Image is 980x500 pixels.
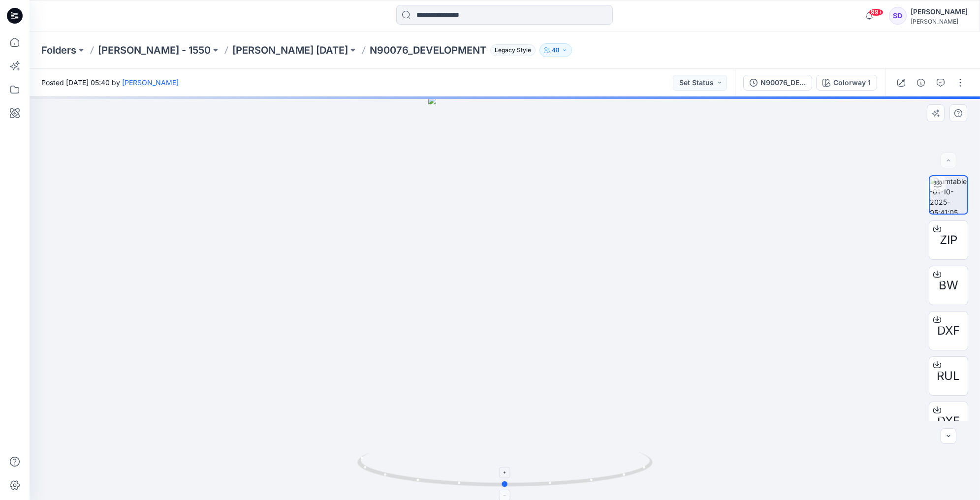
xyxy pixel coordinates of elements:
button: N90076_DEVELOPMENT [743,75,812,91]
div: N90076_DEVELOPMENT [760,77,806,88]
p: N90076_DEVELOPMENT [370,43,486,57]
a: [PERSON_NAME] [DATE] [232,43,348,57]
span: ZIP [940,231,957,249]
img: turntable-01-10-2025-05:41:05 [930,176,967,214]
button: Colorway 1 [816,75,877,91]
span: Legacy Style [490,44,536,56]
div: SD [889,7,907,25]
a: Folders [41,43,76,57]
a: [PERSON_NAME] - 1550 [98,43,211,57]
button: 48 [539,43,572,57]
div: [PERSON_NAME] [911,6,968,18]
span: 99+ [869,8,884,16]
div: [PERSON_NAME] [911,18,968,25]
div: Colorway 1 [833,77,871,88]
span: RUL [937,367,960,385]
span: Posted [DATE] 05:40 by [41,77,179,88]
span: DXF [937,412,960,430]
span: DXF [937,322,960,340]
span: BW [939,277,958,294]
a: [PERSON_NAME] [122,78,179,87]
button: Details [913,75,929,91]
button: Legacy Style [486,43,536,57]
p: 48 [552,45,560,56]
